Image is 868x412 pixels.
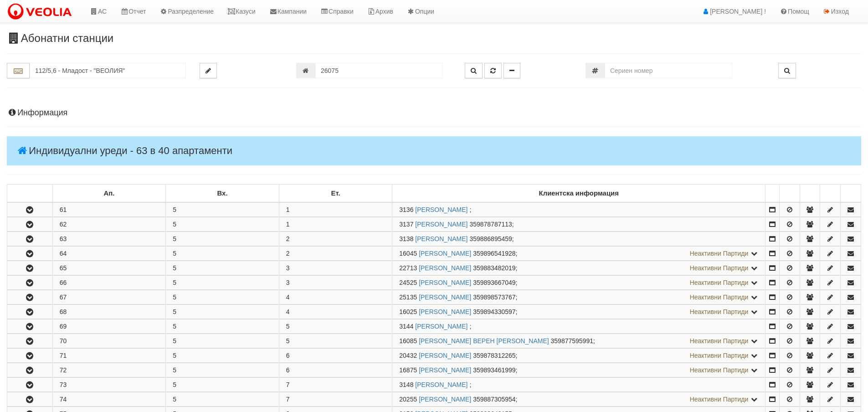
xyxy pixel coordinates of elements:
[52,319,166,334] td: 69
[392,392,765,407] td: ;
[399,279,417,286] span: Партида №
[286,264,290,272] span: 3
[392,378,765,392] td: ;
[286,323,290,330] span: 5
[399,308,417,315] span: Партида №
[779,185,800,203] td: : No sort applied, sorting is disabled
[52,378,166,392] td: 73
[52,334,166,348] td: 70
[392,232,765,246] td: ;
[52,185,166,203] td: Ап.: No sort applied, sorting is disabled
[473,279,515,286] span: 359893667049
[419,396,471,403] a: [PERSON_NAME]
[473,396,515,403] span: 359887305954
[315,63,443,78] input: Партида №
[166,290,279,304] td: 5
[286,206,290,213] span: 1
[820,185,841,203] td: : No sort applied, sorting is disabled
[52,276,166,290] td: 66
[52,349,166,363] td: 71
[392,185,765,203] td: Клиентска информация: No sort applied, sorting is disabled
[469,235,512,242] span: 359886895459
[690,294,749,301] span: Неактивни Партиди
[415,235,467,242] a: [PERSON_NAME]
[52,363,166,377] td: 72
[166,261,279,275] td: 5
[399,235,413,242] span: Партида №
[286,337,290,345] span: 5
[286,396,290,403] span: 7
[166,349,279,363] td: 5
[399,381,413,388] span: Партида №
[690,337,749,345] span: Неактивни Партиди
[52,392,166,407] td: 74
[331,190,340,197] b: Ет.
[286,381,290,388] span: 7
[166,232,279,246] td: 5
[399,264,417,272] span: Партида №
[286,235,290,242] span: 2
[841,185,861,203] td: : No sort applied, sorting is disabled
[166,276,279,290] td: 5
[415,323,467,330] a: [PERSON_NAME]
[399,396,417,403] span: Партида №
[392,276,765,290] td: ;
[399,294,417,301] span: Партида №
[690,352,749,359] span: Неактивни Партиди
[473,264,515,272] span: 359883482019
[419,250,471,257] a: [PERSON_NAME]
[286,366,290,374] span: 6
[30,63,186,78] input: Абонатна станция
[690,279,749,286] span: Неактивни Партиди
[7,185,53,203] td: : No sort applied, sorting is disabled
[473,294,515,301] span: 359898573767
[166,334,279,348] td: 5
[539,190,619,197] b: Клиентска информация
[690,396,749,403] span: Неактивни Партиди
[399,366,417,374] span: Партида №
[473,250,515,257] span: 359896541928
[392,319,765,334] td: ;
[104,190,115,197] b: Ап.
[419,279,471,286] a: [PERSON_NAME]
[279,185,392,203] td: Ет.: No sort applied, sorting is disabled
[419,352,471,359] a: [PERSON_NAME]
[217,190,228,197] b: Вх.
[166,247,279,261] td: 5
[392,290,765,304] td: ;
[52,217,166,232] td: 62
[419,294,471,301] a: [PERSON_NAME]
[392,217,765,232] td: ;
[399,206,413,213] span: Партида №
[166,378,279,392] td: 5
[52,305,166,319] td: 68
[286,221,290,228] span: 1
[52,261,166,275] td: 65
[419,337,549,345] a: [PERSON_NAME] ВЕРЕН [PERSON_NAME]
[392,305,765,319] td: ;
[399,221,413,228] span: Партида №
[166,217,279,232] td: 5
[690,308,749,315] span: Неактивни Партиди
[469,221,512,228] span: 359878787113
[7,32,861,44] h3: Абонатни станции
[399,337,417,345] span: Партида №
[52,247,166,261] td: 64
[7,136,861,165] h4: Индивидуални уреди - 63 в 40 апартаменти
[166,319,279,334] td: 5
[286,294,290,301] span: 4
[392,363,765,377] td: ;
[166,392,279,407] td: 5
[399,250,417,257] span: Партида №
[690,366,749,374] span: Неактивни Партиди
[419,264,471,272] a: [PERSON_NAME]
[52,202,166,217] td: 61
[166,185,279,203] td: Вх.: No sort applied, sorting is disabled
[166,202,279,217] td: 5
[392,334,765,348] td: ;
[286,279,290,286] span: 3
[392,349,765,363] td: ;
[473,352,515,359] span: 359878312265
[392,202,765,217] td: ;
[399,323,413,330] span: Партида №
